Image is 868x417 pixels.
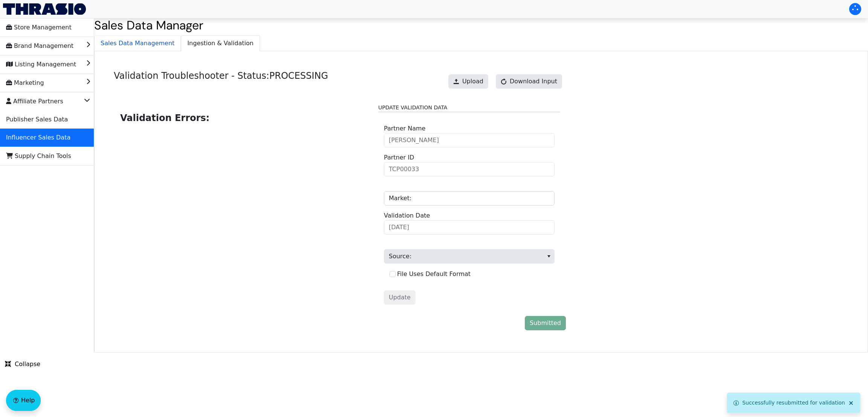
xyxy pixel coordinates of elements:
[5,360,40,369] span: Collapse
[384,249,555,264] span: Source:
[848,400,854,406] span: Close
[6,58,76,71] span: Listing Management
[448,74,488,89] button: Upload
[6,390,41,411] button: Help floatingactionbutton
[496,74,562,89] button: Download Input
[3,3,86,15] img: Thrasio Logo
[384,124,425,133] label: Partner Name
[462,77,483,86] span: Upload
[384,211,430,220] label: Validation Date
[742,400,845,406] span: Successfully resubmitted for validation
[384,153,414,162] label: Partner ID
[6,150,71,162] span: Supply Chain Tools
[95,36,180,51] span: Sales Data Management
[6,95,63,107] span: Affiliate Partners
[6,132,70,144] span: Influencer Sales Data
[543,250,554,263] button: select
[94,18,868,32] h2: Sales Data Manager
[6,40,73,52] span: Brand Management
[397,270,471,277] label: File Uses Default Format
[6,113,68,126] span: Publisher Sales Data
[6,77,44,89] span: Marketing
[21,396,35,405] span: Help
[6,21,72,34] span: Store Management
[510,77,557,86] span: Download Input
[378,104,560,112] legend: Update Validation Data
[114,71,328,95] h4: Validation Troubleshooter - Status: PROCESSING
[120,111,366,125] h2: Validation Errors:
[181,36,260,51] span: Ingestion & Validation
